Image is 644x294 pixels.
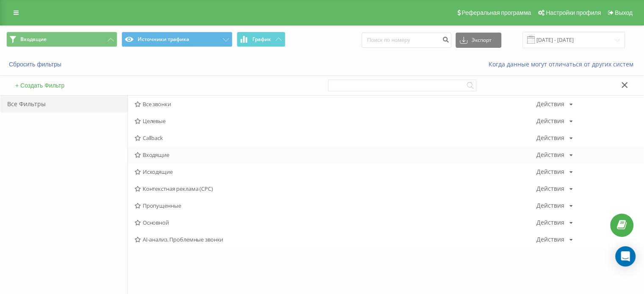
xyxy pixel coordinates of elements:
span: Все звонки [135,101,536,107]
div: Действия [536,186,564,192]
div: Действия [536,135,564,141]
span: AI-анализ. Проблемные звонки [135,236,536,242]
div: Действия [536,203,564,209]
div: Действия [536,152,564,158]
a: Когда данные могут отличаться от других систем [489,60,638,68]
div: Open Intercom Messenger [615,246,636,267]
button: Источники трафика [122,32,232,47]
span: Реферальная программа [462,9,531,16]
div: Действия [536,118,564,124]
span: Выход [615,9,633,16]
div: Действия [536,169,564,175]
button: Сбросить фильтры [6,60,66,68]
span: Входящие [20,36,47,43]
span: Callback [135,135,536,141]
span: Входящие [135,152,536,158]
span: Пропущенные [135,203,536,209]
div: Действия [536,220,564,225]
span: Исходящие [135,169,536,175]
div: Действия [536,236,564,242]
button: Закрыть [619,81,631,90]
input: Поиск по номеру [362,33,451,48]
button: + Создать Фильтр [13,82,67,89]
button: Входящие [6,32,117,47]
span: Настройки профиля [546,9,601,16]
div: Действия [536,101,564,107]
button: Экспорт [456,33,501,48]
span: График [252,36,271,42]
span: Целевые [135,118,536,124]
div: Все Фильтры [0,96,127,113]
button: График [237,32,285,47]
span: Основной [135,220,536,225]
span: Контекстная реклама (CPC) [135,186,536,192]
